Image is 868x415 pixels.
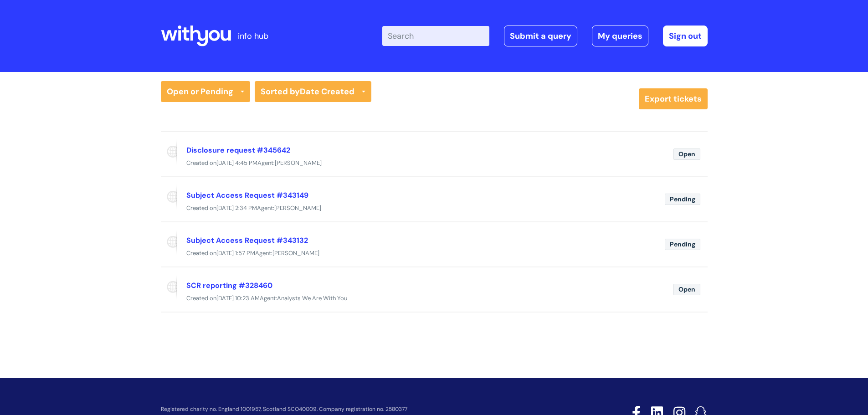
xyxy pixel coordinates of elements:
a: Export tickets [639,88,708,109]
div: Created on Agent: [161,293,708,304]
a: Sign out [663,26,708,46]
span: Reported via portal [161,184,177,210]
span: Open [673,284,700,295]
a: Disclosure request #345642 [186,145,290,155]
a: Subject Access Request #343132 [186,236,308,245]
p: info hub [238,29,268,43]
div: Created on Agent: [161,248,708,259]
span: Reported via portal [161,139,177,165]
div: Created on Agent: [161,203,708,214]
span: [DATE] 4:45 PM [216,159,257,167]
b: Date Created [300,86,354,97]
span: Pending [665,239,700,250]
a: Open or Pending [161,81,250,102]
input: Search [382,26,489,46]
span: Analysts We Are With You [277,294,347,302]
span: Pending [665,194,700,205]
span: [PERSON_NAME] [275,159,322,167]
span: [PERSON_NAME] [274,204,321,212]
span: [PERSON_NAME] [272,249,319,257]
p: Registered charity no. England 1001957, Scotland SCO40009. Company registration no. 2580377 [161,406,567,412]
div: Created on Agent: [161,158,708,169]
span: Reported via portal [161,230,177,255]
a: My queries [592,26,648,46]
a: Sorted byDate Created [255,81,371,102]
span: [DATE] 1:57 PM [216,249,255,257]
span: Open [673,149,700,160]
span: [DATE] 10:23 AM [216,294,260,302]
a: Subject Access Request #343149 [186,190,308,200]
span: Reported via portal [161,275,177,300]
a: Submit a query [504,26,577,46]
a: SCR reporting #328460 [186,281,272,290]
span: [DATE] 2:34 PM [216,204,257,212]
div: | - [382,26,708,46]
